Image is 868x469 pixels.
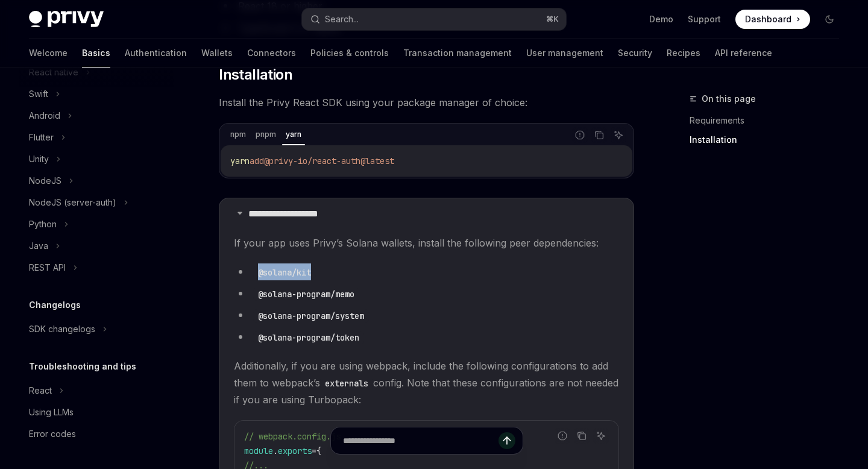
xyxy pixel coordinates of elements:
span: Dashboard [745,13,791,25]
button: Ask AI [611,127,626,143]
button: Send message [498,432,515,449]
a: Wallets [201,39,233,68]
div: pnpm [252,127,280,142]
a: Security [618,39,652,68]
a: API reference [715,39,772,68]
a: Policies & controls [310,39,389,68]
div: REST API [29,260,66,275]
span: On this page [702,92,756,106]
div: Unity [29,152,49,166]
a: Requirements [690,111,849,130]
a: Basics [82,39,110,68]
code: @solana-program/system [253,309,369,323]
code: @solana-program/memo [253,288,359,301]
div: Flutter [29,130,54,145]
span: yarn [230,156,250,166]
div: Android [29,109,60,123]
button: Report incorrect code [572,127,588,143]
code: @solana/kit [253,266,316,279]
div: Search... [325,12,359,27]
a: Welcome [29,39,68,68]
code: externals [320,377,373,390]
h5: Changelogs [29,298,81,312]
code: @solana-program/token [253,331,364,344]
div: NodeJS [29,174,61,188]
div: Using LLMs [29,405,74,420]
span: Install the Privy React SDK using your package manager of choice: [219,94,634,111]
div: Swift [29,87,48,101]
a: Support [688,13,721,25]
a: Error codes [19,423,174,445]
a: Demo [649,13,673,25]
span: Installation [219,65,292,84]
span: add [250,156,264,166]
div: NodeJS (server-auth) [29,195,116,210]
a: Recipes [667,39,700,68]
div: SDK changelogs [29,322,95,336]
span: If your app uses Privy’s Solana wallets, install the following peer dependencies: [234,234,619,251]
button: Copy the contents from the code block [591,127,607,143]
button: Search...⌘K [302,8,565,30]
a: Dashboard [735,10,810,29]
button: Toggle dark mode [820,10,839,29]
a: Using LLMs [19,401,174,423]
div: Python [29,217,57,231]
span: ⌘ K [546,14,559,24]
img: dark logo [29,11,104,28]
span: @privy-io/react-auth@latest [264,156,394,166]
div: yarn [282,127,305,142]
h5: Troubleshooting and tips [29,359,136,374]
div: Java [29,239,48,253]
span: Additionally, if you are using webpack, include the following configurations to add them to webpa... [234,357,619,408]
div: React [29,383,52,398]
div: npm [227,127,250,142]
a: Installation [690,130,849,150]
a: Connectors [247,39,296,68]
a: User management [526,39,603,68]
div: Error codes [29,427,76,441]
a: Transaction management [403,39,512,68]
a: Authentication [125,39,187,68]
